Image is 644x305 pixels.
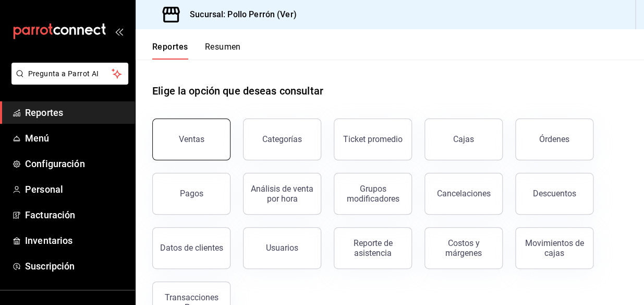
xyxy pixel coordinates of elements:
span: Personal [25,182,127,196]
div: Cancelaciones [437,189,491,198]
button: open_drawer_menu [115,27,123,36]
button: Resumen [205,42,241,60]
button: Usuarios [243,227,321,269]
button: Movimientos de cajas [515,227,593,269]
span: Pregunta a Parrot AI [28,68,112,79]
div: Movimientos de cajas [522,238,587,258]
span: Reportes [25,105,127,120]
button: Cajas [424,119,503,160]
button: Pregunta a Parrot AI [11,63,128,85]
div: Reporte de asistencia [341,238,405,258]
span: Facturación [25,208,127,222]
button: Pagos [152,173,230,215]
button: Reporte de asistencia [334,227,412,269]
div: Grupos modificadores [341,184,405,204]
button: Descuentos [515,173,593,215]
div: Pagos [180,189,203,198]
span: Inventarios [25,233,127,248]
button: Ventas [152,119,230,160]
button: Cancelaciones [424,173,503,215]
a: Pregunta a Parrot AI [7,76,128,87]
div: Cajas [453,134,474,144]
div: Descuentos [533,189,576,198]
button: Ticket promedio [334,119,412,160]
button: Grupos modificadores [334,173,412,215]
button: Costos y márgenes [424,227,503,269]
div: Ticket promedio [343,134,403,144]
span: Suscripción [25,259,127,273]
div: Costos y márgenes [431,238,496,258]
div: navigation tabs [152,42,241,60]
button: Análisis de venta por hora [243,173,321,215]
h1: Elige la opción que deseas consultar [152,83,323,99]
button: Reportes [152,42,188,60]
div: Órdenes [539,134,569,144]
div: Análisis de venta por hora [250,184,314,204]
div: Ventas [179,134,204,144]
div: Categorías [262,134,302,144]
button: Datos de clientes [152,227,230,269]
div: Usuarios [266,243,298,253]
h3: Sucursal: Pollo Perrón (Ver) [181,8,297,21]
div: Datos de clientes [160,243,223,253]
button: Categorías [243,119,321,160]
button: Órdenes [515,119,593,160]
span: Menú [25,131,127,145]
span: Configuración [25,157,127,171]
